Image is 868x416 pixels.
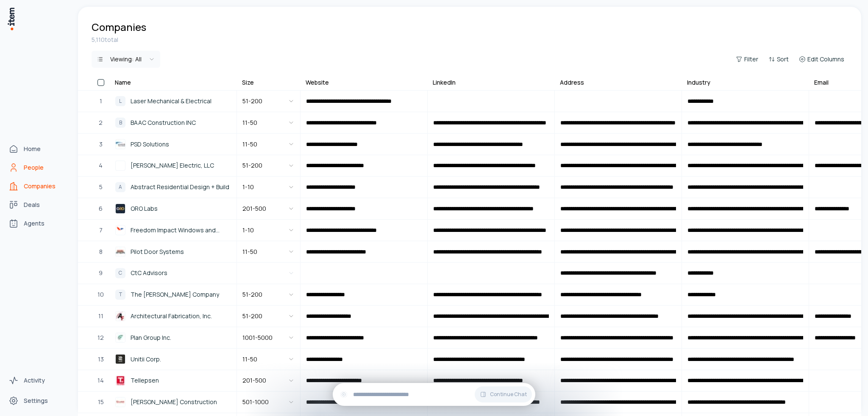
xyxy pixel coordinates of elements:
span: 8 [99,247,103,256]
span: 12 [97,333,104,342]
a: Companies [5,178,70,195]
span: Agents [24,219,45,228]
a: Unitii Corp.Unitii Corp. [110,349,236,369]
a: Pilot Door SystemsPilot Door Systems [110,242,236,262]
span: [PERSON_NAME] Electric, LLC [131,161,214,170]
span: 15 [98,397,104,407]
span: 11 [98,311,103,321]
span: 5 [99,182,103,192]
div: A [115,182,125,192]
a: AAbstract Residential Design + Build [110,177,236,197]
span: CtC Advisors [131,268,167,278]
a: PSD SolutionsPSD Solutions [110,134,236,154]
span: Abstract Residential Design + Build [131,182,229,192]
span: Plan Group Inc. [131,333,171,342]
div: LinkedIn [433,78,456,87]
a: Slifco Electric, LLC[PERSON_NAME] Electric, LLC [110,155,236,176]
span: Sort [777,55,789,63]
span: The [PERSON_NAME] Company [131,290,219,299]
a: ORO LabsORO Labs [110,198,236,219]
div: Industry [687,78,710,87]
span: Freedom Impact Windows and Doors [131,226,231,235]
span: 3 [99,140,103,149]
span: 7 [99,226,103,235]
button: Sort [765,53,792,65]
a: Agents [5,215,70,232]
a: TellepsenTellepsen [110,370,236,391]
div: Name [115,78,131,87]
span: Deals [24,201,40,209]
span: ORO Labs [131,204,158,213]
span: Laser Mechanical & Electrical [131,96,211,106]
a: Activity [5,372,70,389]
a: Clune Construction[PERSON_NAME] Construction [110,392,236,412]
button: Edit Columns [796,53,848,65]
div: L [115,96,125,106]
div: C [115,268,125,278]
img: ORO Labs [115,204,125,214]
img: Architectural Fabrication, Inc. [115,311,125,321]
button: Filter [732,53,762,65]
span: [PERSON_NAME] Construction [131,397,217,407]
span: Edit Columns [807,55,844,63]
div: B [115,118,125,128]
div: Website [306,78,329,87]
span: Architectural Fabrication, Inc. [131,311,212,321]
a: BBAAC Construction INC [110,113,236,133]
a: Plan Group Inc.Plan Group Inc. [110,328,236,348]
span: PSD Solutions [131,140,169,149]
a: Home [5,141,70,157]
span: BAAC Construction INC [131,118,196,127]
span: Tellepsen [131,376,159,385]
div: Viewing: [110,55,142,63]
h1: Companies [92,20,146,34]
div: T [115,289,125,300]
img: Clune Construction [115,397,125,407]
div: 5,110 total [92,36,848,44]
span: 2 [99,118,103,127]
a: TThe [PERSON_NAME] Company [110,284,236,305]
img: Freedom Impact Windows and Doors [115,225,125,235]
img: Item Brain Logo [7,7,15,31]
img: Slifco Electric, LLC [115,160,125,171]
span: 1 [100,96,102,106]
span: 9 [99,268,103,278]
a: LLaser Mechanical & Electrical [110,91,236,111]
a: Settings [5,392,70,409]
span: People [24,163,44,172]
span: Continue Chat [490,391,527,398]
a: CCtC Advisors [110,263,236,283]
div: Address [560,78,584,87]
span: Activity [24,376,45,385]
img: Plan Group Inc. [115,333,125,343]
span: Settings [24,397,48,405]
span: Companies [24,182,56,190]
a: Deals [5,196,70,213]
img: Pilot Door Systems [115,247,125,257]
span: Unitii Corp. [131,355,161,364]
span: Filter [744,55,758,63]
span: 6 [99,204,103,213]
img: Unitii Corp. [115,354,125,364]
div: Size [242,78,254,87]
div: Continue Chat [333,383,535,406]
span: 14 [97,376,104,385]
a: Architectural Fabrication, Inc.Architectural Fabrication, Inc. [110,306,236,326]
div: Email [814,78,829,87]
span: Home [24,145,41,153]
span: 4 [99,161,103,170]
img: PSD Solutions [115,139,125,149]
button: Continue Chat [475,386,532,402]
span: 13 [98,355,104,364]
img: Tellepsen [115,375,125,386]
a: People [5,159,70,176]
span: 10 [97,290,104,299]
a: Freedom Impact Windows and DoorsFreedom Impact Windows and Doors [110,220,236,240]
span: Pilot Door Systems [131,247,184,256]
